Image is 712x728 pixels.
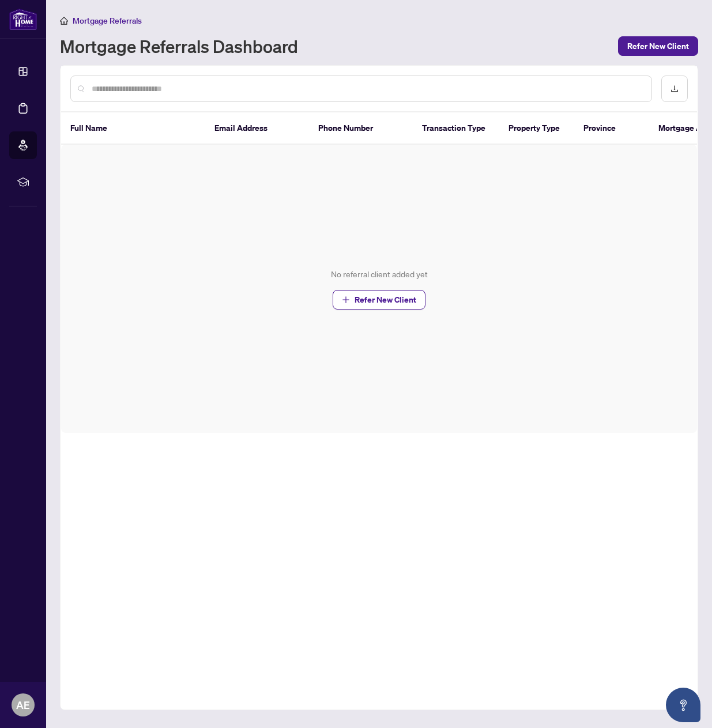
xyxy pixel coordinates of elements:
[413,112,499,145] th: Transaction Type
[331,268,428,281] div: No referral client added yet
[333,290,425,310] button: Refer New Client
[355,291,416,309] span: Refer New Client
[618,36,698,56] button: Refer New Client
[205,112,309,145] th: Email Address
[627,37,689,55] span: Refer New Client
[574,112,649,145] th: Province
[16,697,30,713] span: AE
[60,17,68,25] span: home
[499,112,574,145] th: Property Type
[342,296,350,304] span: plus
[666,688,700,722] button: Open asap
[661,76,688,102] button: download
[9,9,37,30] img: logo
[61,112,205,145] th: Full Name
[60,37,298,55] h1: Mortgage Referrals Dashboard
[670,85,679,93] span: download
[73,16,142,26] span: Mortgage Referrals
[309,112,413,145] th: Phone Number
